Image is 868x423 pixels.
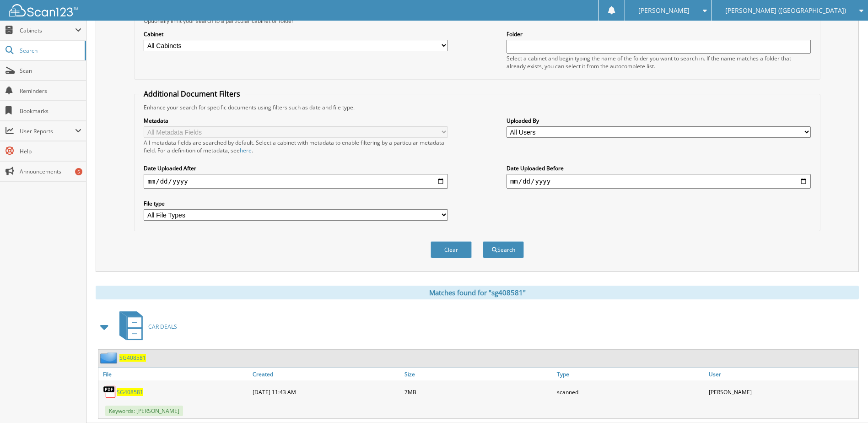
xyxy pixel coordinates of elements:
[20,27,75,34] span: Cabinets
[402,368,554,380] a: Size
[20,47,80,54] span: Search
[100,352,119,363] img: folder2.png
[240,146,252,154] a: here
[507,174,811,189] input: end
[75,168,82,175] div: 5
[555,368,706,380] a: Type
[20,147,81,155] span: Help
[250,383,402,401] div: [DATE] 11:43 AM
[507,164,811,172] label: Date Uploaded Before
[20,107,81,115] span: Bookmarks
[706,368,858,380] a: User
[144,174,448,189] input: start
[20,67,81,75] span: Scan
[117,388,143,396] a: SG408581
[139,17,815,25] div: Optionally limit your search to a particular cabinet or folder
[98,368,250,380] a: File
[144,139,448,154] div: All metadata fields are searched by default. Select a cabinet with metadata to enable filtering b...
[144,164,448,172] label: Date Uploaded After
[706,383,858,401] div: [PERSON_NAME]
[638,8,690,13] span: [PERSON_NAME]
[139,89,245,99] legend: Additional Document Filters
[507,54,811,70] div: Select a cabinet and begin typing the name of the folder you want to search in. If the name match...
[507,30,811,38] label: Folder
[114,309,177,345] a: CAR DEALS
[144,200,448,207] label: File type
[144,30,448,38] label: Cabinet
[20,127,75,135] span: User Reports
[507,117,811,125] label: Uploaded By
[402,383,554,401] div: 7MB
[250,368,402,380] a: Created
[139,103,815,111] div: Enhance your search for specific documents using filters such as date and file type.
[96,286,859,299] div: Matches found for "sg408581"
[144,117,448,125] label: Metadata
[483,241,524,258] button: Search
[20,87,81,95] span: Reminders
[103,385,117,399] img: PDF.png
[20,168,81,175] span: Announcements
[431,241,472,258] button: Clear
[9,4,78,16] img: scan123-logo-white.svg
[148,323,177,331] span: CAR DEALS
[119,354,146,362] a: SG408581
[725,8,846,13] span: [PERSON_NAME] ([GEOGRAPHIC_DATA])
[555,383,706,401] div: scanned
[105,406,183,416] span: Keywords: [PERSON_NAME]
